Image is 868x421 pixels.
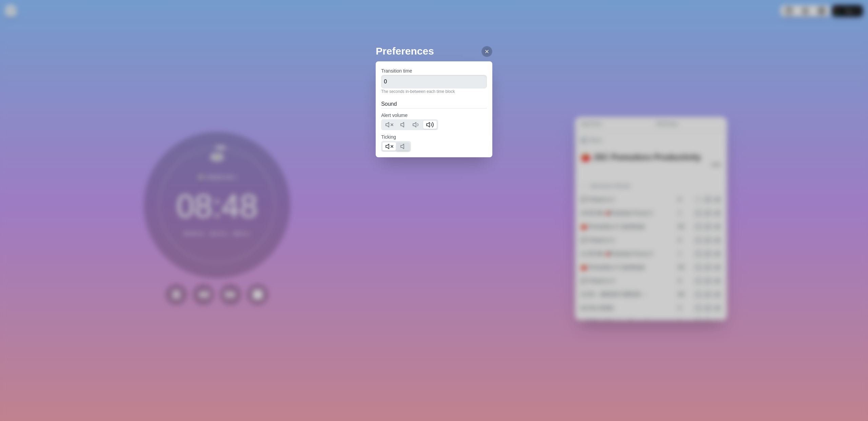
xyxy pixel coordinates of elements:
[381,113,408,118] label: Alert volume
[376,43,492,59] h2: Preferences
[381,100,487,108] h2: Sound
[381,88,487,95] p: The seconds in-between each time block
[381,68,412,74] label: Transition time
[381,134,396,140] label: Ticking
